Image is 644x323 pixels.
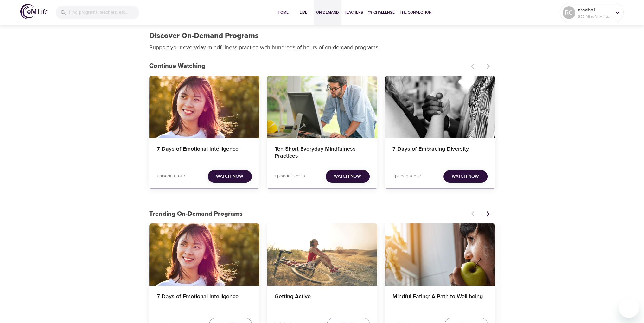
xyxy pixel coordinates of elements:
[208,170,252,183] button: Watch Now
[344,9,363,16] span: Teachers
[267,76,377,138] button: Ten Short Everyday Mindfulness Practices
[443,170,488,183] button: Watch Now
[563,6,575,19] div: RC
[275,146,370,161] h4: Ten Short Everyday Mindfulness Practices
[578,6,611,14] p: crachel
[326,170,370,183] button: Watch Now
[276,9,291,16] span: Home
[157,173,185,180] p: Episode 0 of 7
[149,63,467,70] h3: Continue Watching
[392,146,488,161] h4: 7 Days of Embracing Diversity
[481,207,495,221] button: Next items
[619,298,639,318] iframe: Button to launch messaging window
[392,173,421,180] p: Episode 0 of 7
[275,173,305,180] p: Episode -1 of 10
[400,9,431,16] span: The Connection
[316,9,339,16] span: On-Demand
[216,173,243,181] span: Watch Now
[267,223,377,286] button: Getting Active
[149,76,259,138] button: 7 Days of Emotional Intelligence
[157,146,252,161] h4: 7 Days of Emotional Intelligence
[149,31,259,41] h1: Discover On-Demand Programs
[392,293,488,308] h4: Mindful Eating: A Path to Well-being
[275,293,370,308] h4: Getting Active
[149,223,259,286] button: 7 Days of Emotional Intelligence
[149,43,387,52] p: Support your everyday mindfulness practice with hundreds of hours of on-demand programs.
[296,9,311,16] span: Live
[385,223,495,286] button: Mindful Eating: A Path to Well-being
[157,293,252,308] h4: 7 Days of Emotional Intelligence
[69,6,139,19] input: Find programs, teachers, etc...
[20,4,48,19] img: logo
[578,14,611,19] p: 633 Mindful Minutes
[368,9,395,16] span: 1% Challenge
[149,209,467,219] p: Trending On-Demand Programs
[385,76,495,138] button: 7 Days of Embracing Diversity
[452,173,479,181] span: Watch Now
[334,173,361,181] span: Watch Now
